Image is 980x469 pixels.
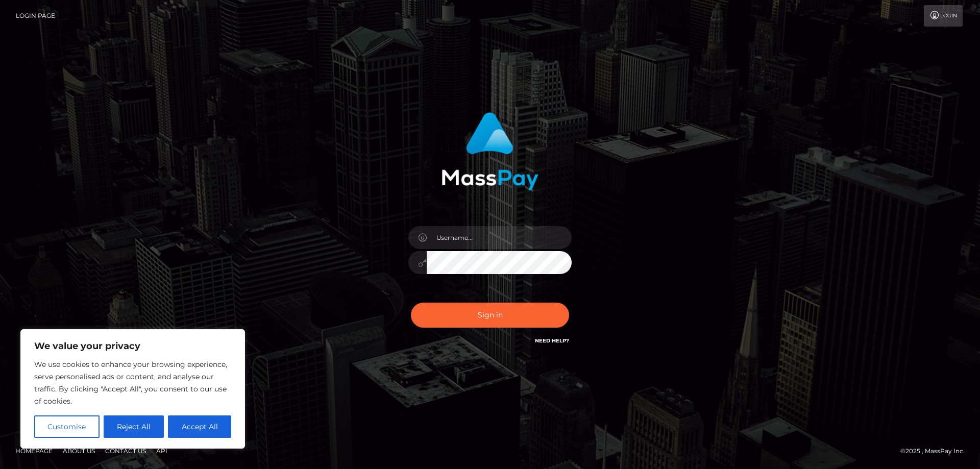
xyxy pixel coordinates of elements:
[34,415,100,438] button: Customise
[101,443,150,459] a: Contact Us
[900,446,972,457] div: © 2025 , MassPay Inc.
[427,226,572,249] input: Username...
[442,112,538,190] img: MassPay Login
[104,415,164,438] button: Reject All
[16,5,55,27] a: Login Page
[34,340,231,352] p: We value your privacy
[168,415,231,438] button: Accept All
[924,5,963,27] a: Login
[59,443,99,459] a: About Us
[34,358,231,407] p: We use cookies to enhance your browsing experience, serve personalised ads or content, and analys...
[11,443,57,459] a: Homepage
[152,443,171,459] a: API
[20,329,245,449] div: We value your privacy
[535,337,569,344] a: Need Help?
[411,303,569,328] button: Sign in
